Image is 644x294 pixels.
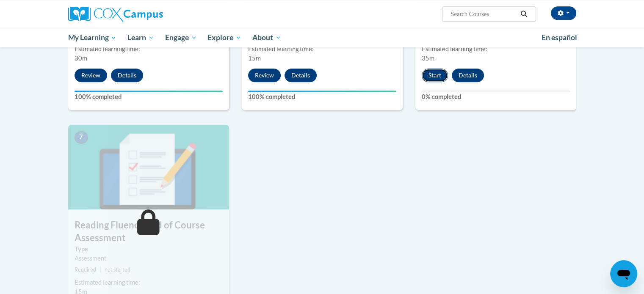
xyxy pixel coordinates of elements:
label: 0% completed [422,92,570,102]
a: My Learning [63,28,122,47]
a: En español [536,29,583,47]
span: 7 [75,131,88,144]
label: 100% completed [248,92,396,102]
span: Required [75,267,96,273]
div: Assessment [75,254,223,263]
span: En español [542,33,577,42]
div: Main menu [55,28,589,47]
span: About [252,33,281,43]
div: Your progress [75,91,223,92]
input: Search Courses [450,9,517,19]
button: Review [75,69,107,82]
label: 100% completed [75,92,223,102]
a: About [247,28,287,47]
button: Review [248,69,281,82]
div: Estimated learning time: [75,278,223,287]
span: Explore [207,33,241,43]
div: Estimated learning time: [248,44,396,54]
button: Account Settings [551,6,576,20]
a: Cox Campus [68,6,229,22]
button: Search [517,9,530,19]
button: Details [285,69,317,82]
a: Learn [122,28,160,47]
img: Course Image [68,125,229,209]
span: 30m [75,55,87,62]
span: 35m [422,55,434,62]
span: not started [105,267,130,273]
button: Details [111,69,143,82]
iframe: Button to launch messaging window [610,260,637,287]
span: | [100,267,101,273]
a: Explore [202,28,247,47]
div: Estimated learning time: [75,44,223,54]
span: Learn [127,33,154,43]
span: 15m [248,55,261,62]
label: Type [75,245,223,254]
h3: Reading Fluency End of Course Assessment [68,219,229,245]
div: Estimated learning time: [422,44,570,54]
a: Engage [160,28,202,47]
div: Your progress [248,91,396,92]
button: Start [422,69,448,82]
img: Cox Campus [68,6,163,22]
button: Details [452,69,484,82]
span: Engage [165,33,197,43]
span: My Learning [68,33,116,43]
